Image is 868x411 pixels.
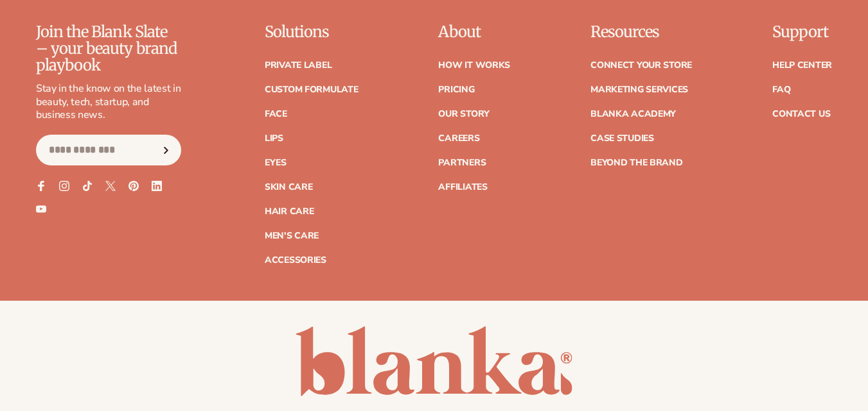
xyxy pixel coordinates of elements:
a: Affiliates [438,183,487,192]
a: Case Studies [590,134,654,143]
a: Careers [438,134,479,143]
p: Support [772,24,832,40]
a: Custom formulate [265,85,359,94]
a: FAQ [772,85,790,94]
button: Subscribe [152,135,181,165]
p: Join the Blank Slate – your beauty brand playbook [36,24,181,74]
a: Eyes [265,158,287,167]
a: Contact Us [772,110,830,119]
a: Pricing [438,85,474,94]
a: Face [265,110,287,119]
p: About [438,24,510,40]
p: Resources [590,24,692,40]
a: Our Story [438,110,489,119]
p: Solutions [265,24,359,40]
a: Men's Care [265,231,319,240]
a: Help Center [772,61,832,70]
a: Hair Care [265,207,314,216]
a: Blanka Academy [590,110,676,119]
a: Skin Care [265,183,312,192]
a: Private label [265,61,332,70]
a: Connect your store [590,61,692,70]
a: Marketing services [590,85,688,94]
a: Beyond the brand [590,158,683,167]
p: Stay in the know on the latest in beauty, tech, startup, and business news. [36,82,181,122]
a: Accessories [265,256,326,265]
a: Partners [438,158,486,167]
a: Lips [265,134,283,143]
a: How It Works [438,61,510,70]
